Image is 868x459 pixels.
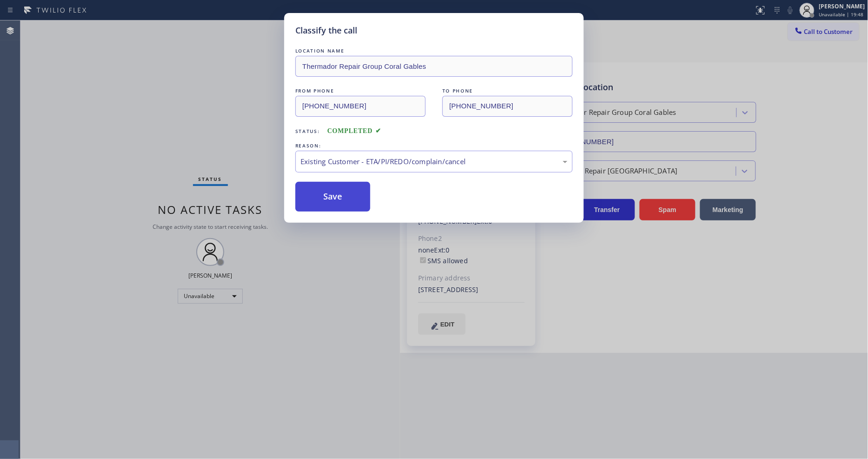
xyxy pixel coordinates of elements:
span: Status: [295,128,320,134]
input: From phone [295,96,426,117]
div: LOCATION NAME [295,46,573,56]
div: REASON: [295,141,573,151]
div: TO PHONE [442,86,573,96]
h5: Classify the call [295,24,357,37]
div: FROM PHONE [295,86,426,96]
div: Existing Customer - ETA/PI/REDO/complain/cancel [300,156,568,167]
button: Save [295,182,370,212]
span: COMPLETED [327,127,381,134]
input: To phone [442,96,573,117]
